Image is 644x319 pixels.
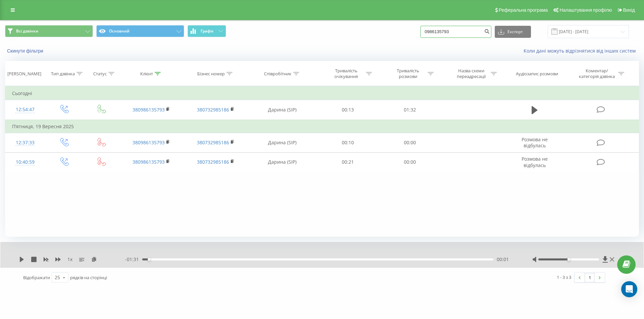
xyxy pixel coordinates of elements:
span: - 01:31 [125,256,142,263]
span: рядків на сторінці [70,274,107,281]
button: Основний [96,25,184,37]
a: 380732985186 [197,106,229,113]
span: Розмова не відбулась [522,156,548,168]
div: 12:54:47 [12,103,38,116]
span: Налаштування профілю [559,7,612,13]
td: 00:13 [317,100,379,120]
span: Розмова не відбулась [522,136,548,149]
div: Аудіозапис розмови [516,71,558,77]
div: Тривалість розмови [390,68,426,79]
td: Дарина (SIP) [248,133,317,152]
button: Всі дзвінки [5,25,93,37]
a: 1 [585,273,595,282]
span: Всі дзвінки [16,28,38,34]
td: Дарина (SIP) [248,100,317,120]
span: 00:01 [497,256,509,263]
td: Дарина (SIP) [248,152,317,172]
a: 380732985186 [197,139,229,146]
td: 01:32 [379,100,440,120]
div: Коментар/категорія дзвінка [577,68,616,79]
div: Open Intercom Messenger [621,281,637,297]
td: 00:00 [379,133,440,152]
div: 25 [55,274,60,281]
span: Відображати [23,274,50,281]
div: Статус [93,71,107,77]
div: Тривалість очікування [328,68,364,79]
div: Accessibility label [148,258,150,261]
button: Графік [187,25,226,37]
div: Тип дзвінка [51,71,75,77]
a: 380986135793 [132,159,165,165]
div: Співробітник [264,71,291,77]
div: Accessibility label [567,258,570,261]
div: Назва схеми переадресації [453,68,489,79]
td: 00:00 [379,152,440,172]
a: 380986135793 [132,106,165,113]
div: 10:40:59 [12,156,38,169]
div: 12:37:33 [12,136,38,149]
a: 380732985186 [197,159,229,165]
span: Вихід [623,7,635,13]
td: П’ятниця, 19 Вересня 2025 [5,120,639,133]
button: Експорт [495,26,531,38]
span: 1 x [67,256,72,263]
a: Коли дані можуть відрізнятися вiд інших систем [524,48,639,54]
div: Бізнес номер [197,71,225,77]
span: Графік [201,29,214,33]
td: 00:21 [317,152,379,172]
a: 380986135793 [132,139,165,146]
td: 00:10 [317,133,379,152]
span: Реферальна програма [499,7,548,13]
input: Пошук за номером [420,26,491,38]
div: [PERSON_NAME] [7,71,41,77]
div: Клієнт [140,71,153,77]
td: Сьогодні [5,87,639,100]
div: 1 - 3 з 3 [557,274,571,281]
button: Скинути фільтри [5,48,47,54]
